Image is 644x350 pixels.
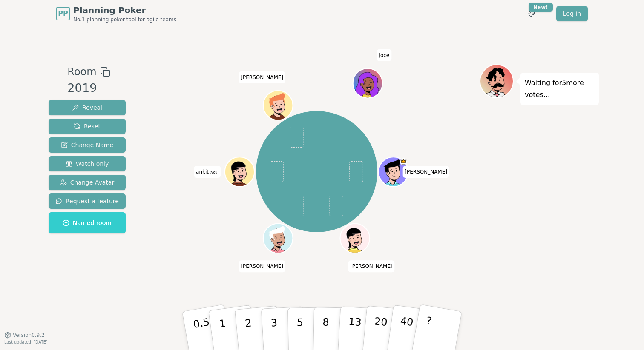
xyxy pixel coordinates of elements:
[49,212,126,233] button: Named room
[72,103,102,112] span: Reveal
[13,332,45,339] span: Version 0.9.2
[56,4,176,23] a: PPPlanning PokerNo.1 planning poker tool for agile teams
[66,159,109,168] span: Watch only
[556,6,588,21] a: Log in
[63,219,112,227] span: Named room
[49,137,126,153] button: Change Name
[67,64,96,80] span: Room
[67,80,110,97] div: 2019
[524,6,539,21] button: New!
[74,122,101,131] span: Reset
[58,9,68,19] span: PP
[55,197,119,205] span: Request a feature
[377,49,391,61] span: Click to change your name
[209,171,218,174] span: (you)
[49,175,126,190] button: Change Avatar
[49,156,126,171] button: Watch only
[60,178,115,187] span: Change Avatar
[49,100,126,115] button: Reveal
[73,4,176,16] span: Planning Poker
[525,77,595,101] p: Waiting for 5 more votes...
[239,71,285,83] span: Click to change your name
[226,158,253,185] button: Click to change your avatar
[529,3,553,12] div: New!
[194,166,221,178] span: Click to change your name
[49,119,126,134] button: Reset
[61,141,113,149] span: Change Name
[4,332,45,339] button: Version0.9.2
[239,260,285,272] span: Click to change your name
[49,193,126,209] button: Request a feature
[400,158,407,165] span: Elise is the host
[73,16,176,23] span: No.1 planning poker tool for agile teams
[402,166,449,178] span: Click to change your name
[348,260,395,272] span: Click to change your name
[4,340,48,344] span: Last updated: [DATE]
